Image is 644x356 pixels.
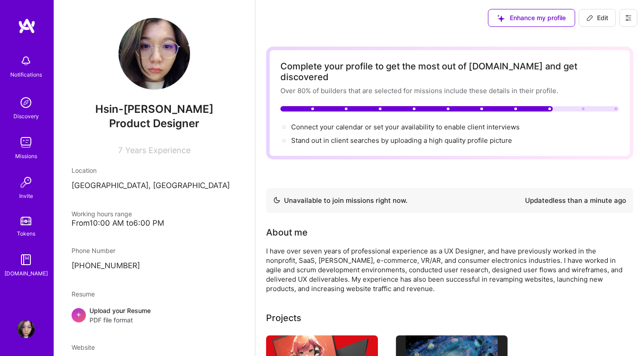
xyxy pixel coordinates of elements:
[89,306,151,325] div: Upload your Resume
[72,166,237,175] div: Location
[109,117,199,130] span: Product Designer
[291,123,520,131] span: Connect your calendar or set your availability to enable client interviews
[497,13,566,22] span: Enhance my profile
[15,151,37,161] div: Missions
[72,343,95,351] span: Website
[119,18,190,90] img: User Avatar
[72,219,237,228] div: From 10:00 AM to 6:00 PM
[280,61,619,82] div: Complete your profile to get the most out of [DOMAIN_NAME] and get discovered
[280,86,619,95] div: Over 80% of builders that are selected for missions include these details in their profile.
[273,195,407,206] div: Unavailable to join missions right now.
[13,112,39,121] div: Discovery
[72,210,132,218] span: Working hours range
[273,197,280,204] img: Availability
[17,173,35,191] img: Invite
[72,290,95,298] span: Resume
[17,320,35,338] img: User Avatar
[89,315,151,325] span: PDF file format
[72,180,237,191] p: [GEOGRAPHIC_DATA], [GEOGRAPHIC_DATA]
[18,18,36,34] img: logo
[17,52,35,70] img: bell
[4,269,48,278] div: [DOMAIN_NAME]
[76,309,81,319] span: +
[17,229,35,238] div: Tokens
[21,217,31,225] img: tokens
[17,251,35,269] img: guide book
[118,146,123,155] span: 7
[10,70,42,79] div: Notifications
[72,261,237,271] p: [PHONE_NUMBER]
[125,146,191,155] span: Years Experience
[72,103,237,116] span: Hsin-[PERSON_NAME]
[525,195,626,206] div: Updated less than a minute ago
[72,247,115,254] span: Phone Number
[266,246,624,293] div: I have over seven years of professional experience as a UX Designer, and have previously worked i...
[266,311,301,325] div: Projects
[19,191,33,201] div: Invite
[497,15,504,22] i: icon SuggestedTeams
[17,133,35,151] img: teamwork
[17,94,35,112] img: discovery
[266,226,308,239] div: About me
[291,136,512,145] div: Stand out in client searches by uploading a high quality profile picture
[586,13,608,22] span: Edit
